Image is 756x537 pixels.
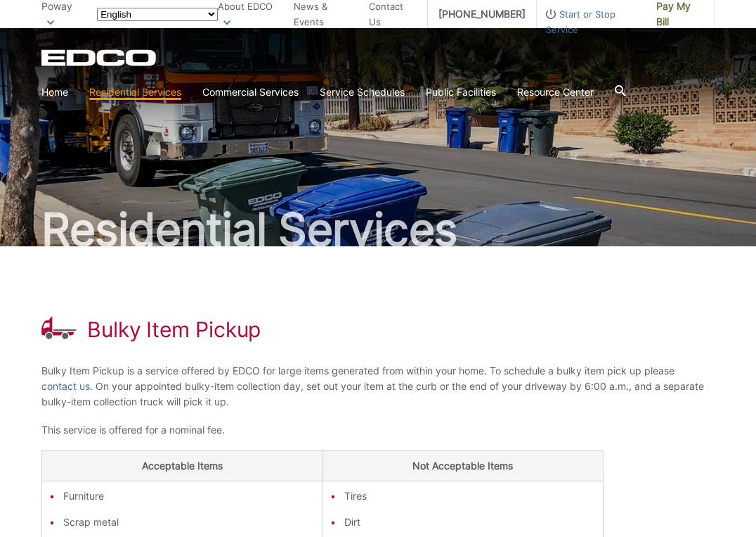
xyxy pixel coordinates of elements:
p: This service is offered for a nominal fee. [41,422,715,438]
li: Scrap metal [63,514,315,530]
li: Furniture [63,488,315,504]
select: Select a language [97,8,218,21]
h1: Bulky Item Pickup [87,317,261,342]
a: EDCD logo. Return to the homepage. [41,49,158,66]
strong: Acceptable Items [142,460,223,472]
a: Home [41,84,68,100]
li: Tires [344,488,597,504]
p: Bulky Item Pickup is a service offered by EDCO for large items generated from within your home. T... [41,363,715,410]
strong: Not Acceptable Items [412,460,513,472]
a: Public Facilities [426,84,496,100]
a: Service Schedules [320,84,405,100]
a: Commercial Services [202,84,299,100]
h2: Residential Services [41,207,715,252]
a: Resource Center [517,84,594,100]
a: contact us [41,379,90,394]
a: Residential Services [89,84,181,100]
li: Dirt [344,514,597,530]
